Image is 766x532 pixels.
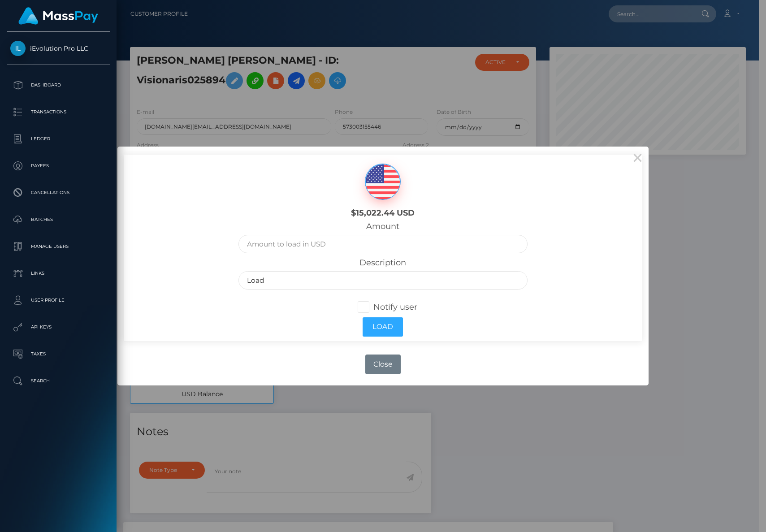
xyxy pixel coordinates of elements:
[10,159,106,173] p: Payees
[10,186,106,199] p: Cancellations
[363,317,403,337] button: Load
[238,235,528,253] input: Amount to load in USD
[365,164,400,200] img: USD.png
[10,213,106,226] p: Batches
[10,374,106,388] p: Search
[10,78,106,92] p: Dashboard
[18,7,98,25] img: MassPay Logo
[10,294,106,307] p: User Profile
[7,44,110,52] span: iEvolution Pro LLC
[10,240,106,253] p: Manage Users
[10,320,106,334] p: API Keys
[358,301,417,313] label: Notify user
[238,271,528,290] input: Description
[10,347,106,361] p: Taxes
[627,147,649,168] button: Close this dialog
[10,267,106,280] p: Links
[365,355,400,374] button: Close
[10,41,26,56] img: iEvolution Pro LLC
[359,258,406,268] label: Description
[10,105,106,119] p: Transactions
[10,132,106,146] p: Ledger
[366,221,399,231] label: Amount
[318,208,448,218] h6: $15,022.44 USD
